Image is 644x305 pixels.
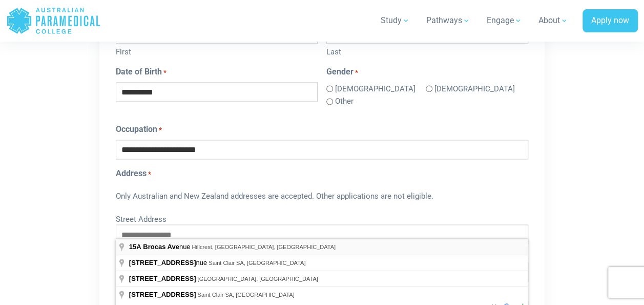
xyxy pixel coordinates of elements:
[326,44,529,58] label: Last
[129,259,196,266] span: [STREET_ADDRESS]
[6,4,101,37] a: Australian Paramedical College
[143,243,179,251] span: Brocas Ave
[198,292,295,298] span: Saint Clair SA, [GEOGRAPHIC_DATA]
[129,243,192,251] span: nue
[583,9,638,33] a: Apply now
[116,44,318,58] label: First
[335,83,416,95] label: [DEMOGRAPHIC_DATA]
[129,291,196,298] span: [STREET_ADDRESS]
[420,6,476,35] a: Pathways
[192,244,336,250] span: Hillcrest, [GEOGRAPHIC_DATA], [GEOGRAPHIC_DATA]
[434,83,515,95] label: [DEMOGRAPHIC_DATA]
[532,6,574,35] a: About
[198,276,318,282] span: [GEOGRAPHIC_DATA], [GEOGRAPHIC_DATA]
[129,275,196,282] span: [STREET_ADDRESS]
[481,6,528,35] a: Engage
[116,184,528,211] div: Only Australian and New Zealand addresses are accepted. Other applications are not eligible.
[129,259,209,266] span: nue
[116,211,528,225] label: Street Address
[335,96,354,107] label: Other
[209,260,305,266] span: Saint Clair SA, [GEOGRAPHIC_DATA]
[116,66,167,78] label: Date of Birth
[326,66,529,78] legend: Gender
[129,243,141,251] span: 15A
[116,123,162,136] label: Occupation
[116,167,528,180] legend: Address
[375,6,416,35] a: Study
